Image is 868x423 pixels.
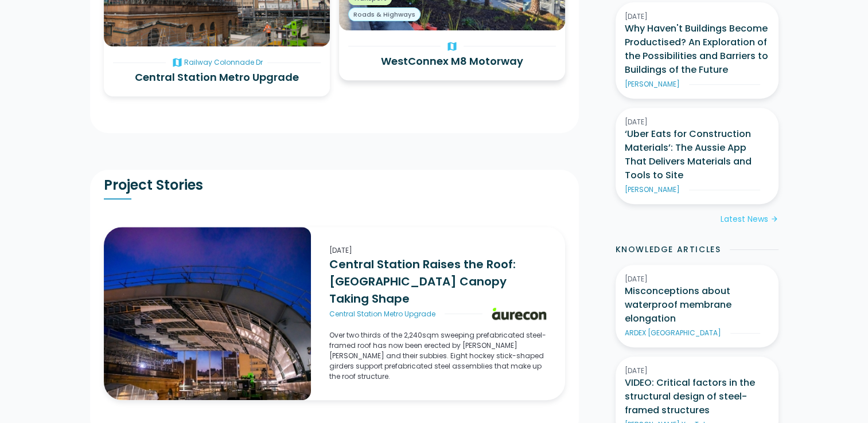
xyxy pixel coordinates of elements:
div: Latest News [721,213,768,225]
a: Central Station Raises the Roof: Northern Concourse Canopy Taking Shape[DATE]Central Station Rais... [104,227,565,400]
div: ARDEX [GEOGRAPHIC_DATA] [625,328,721,338]
h3: ‘Uber Eats for Construction Materials’: The Aussie App That Delivers Materials and Tools to Site [625,127,769,182]
div: Central Station Metro Upgrade [329,309,435,319]
h3: WestConnex M8 Motorway [348,53,556,69]
div: Railway Colonnade Dr [184,57,263,68]
h3: Central Station Raises the Roof: [GEOGRAPHIC_DATA] Canopy Taking Shape [329,256,546,307]
h2: Project Stories [104,177,334,194]
a: Roads & Highways [348,7,421,21]
a: [DATE]‘Uber Eats for Construction Materials’: The Aussie App That Delivers Materials and Tools to... [616,108,779,204]
a: [DATE]Misconceptions about waterproof membrane elongationARDEX [GEOGRAPHIC_DATA] [616,265,779,347]
div: [PERSON_NAME] [625,185,680,195]
h3: VIDEO: Critical factors in the structural design of steel-framed structures [625,376,769,417]
p: Over two thirds of the 2,240sqm sweeping prefabricated steel-framed roof has now been erected by ... [329,330,546,382]
div: [DATE] [625,366,769,376]
h3: Misconceptions about waterproof membrane elongation [625,284,769,326]
div: [DATE] [625,117,769,127]
a: Latest Newsarrow_forward [721,213,779,225]
h3: Why Haven't Buildings Become Productised? An Exploration of the Possibilities and Barriers to Bui... [625,22,769,77]
div: map [445,40,459,53]
div: [PERSON_NAME] [625,79,680,89]
div: map [170,56,184,69]
div: arrow_forward [770,214,779,225]
img: Central Station Raises the Roof: Northern Concourse Canopy Taking Shape [492,307,547,321]
div: [DATE] [625,11,769,22]
div: [DATE] [625,274,769,284]
div: [DATE] [329,245,546,256]
a: [DATE]Why Haven't Buildings Become Productised? An Exploration of the Possibilities and Barriers ... [616,2,779,99]
h2: Knowledge Articles [616,244,721,256]
h3: Central Station Metro Upgrade [113,69,321,85]
img: Central Station Raises the Roof: Northern Concourse Canopy Taking Shape [104,227,312,400]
